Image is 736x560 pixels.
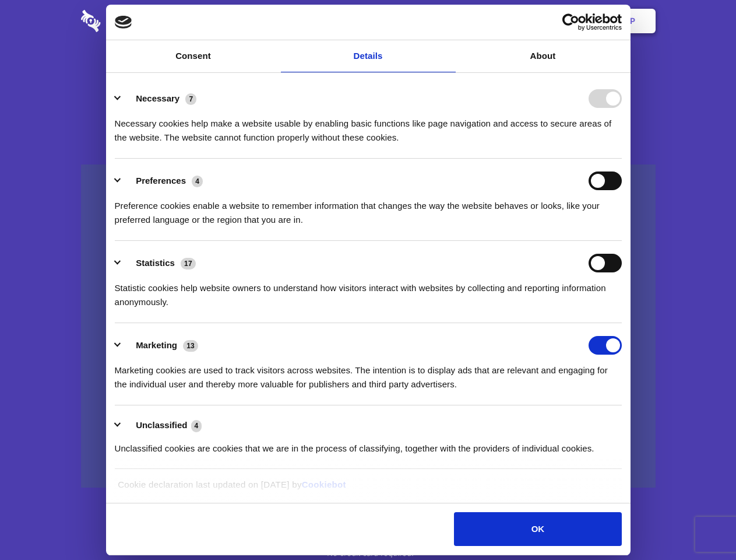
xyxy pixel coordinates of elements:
button: Marketing (13) [115,336,206,355]
h1: Eliminate Slack Data Loss. [81,52,656,94]
a: About [456,40,631,72]
label: Statistics [136,258,175,268]
span: 4 [191,420,202,432]
div: Cookie declaration last updated on [DATE] by [109,478,627,501]
img: logo-wordmark-white-trans-d4663122ce5f474addd5e946df7df03e33cb6a1c49d2221995e7729f52c070b2.svg [81,10,181,32]
button: Preferences (4) [115,171,210,190]
span: 13 [183,340,198,352]
a: Usercentrics Cookiebot - opens in a new window [520,13,622,31]
button: Unclassified (4) [115,418,209,433]
div: Unclassified cookies are cookies that we are in the process of classifying, together with the pro... [115,433,622,456]
button: Statistics (17) [115,254,203,272]
a: Consent [106,40,281,72]
label: Necessary [136,93,179,103]
a: Details [281,40,456,72]
a: Contact [473,3,526,39]
span: 17 [181,258,196,269]
label: Preferences [136,176,186,185]
h4: Auto-redaction of sensitive data, encrypted data sharing and self-destructing private chats. Shar... [81,106,656,145]
img: logo [115,16,132,29]
span: 7 [185,93,196,105]
a: Login [529,3,579,39]
a: Cookiebot [302,480,346,489]
div: Preference cookies enable a website to remember information that changes the way the website beha... [115,190,622,227]
a: Pricing [342,3,393,39]
iframe: Drift Widget Chat Controller [678,502,722,546]
button: OK [454,512,621,546]
span: 4 [192,176,203,187]
div: Marketing cookies are used to track visitors across websites. The intention is to display ads tha... [115,355,622,391]
div: Statistic cookies help website owners to understand how visitors interact with websites by collec... [115,272,622,309]
button: Necessary (7) [115,89,204,108]
label: Marketing [136,340,177,350]
a: Wistia video thumbnail [81,164,656,488]
div: Necessary cookies help make a website usable by enabling basic functions like page navigation and... [115,108,622,145]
